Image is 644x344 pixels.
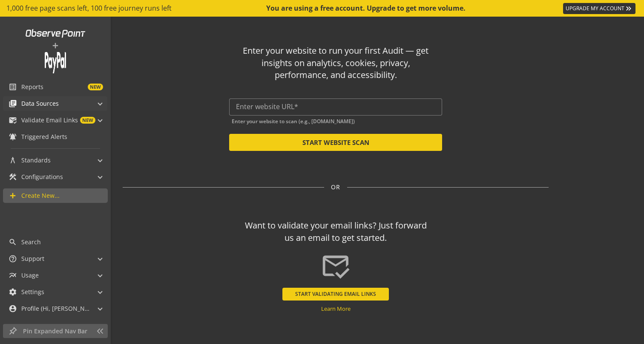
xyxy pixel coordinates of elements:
span: 1,000 free page scans left, 100 free journey runs left [6,3,172,13]
span: Reports [21,83,43,91]
mat-icon: keyboard_double_arrow_right [624,4,633,13]
span: Triggered Alerts [21,133,67,141]
div: Want to validate your email links? Just forward us an email to get started. [241,220,431,244]
mat-icon: notifications_active [9,133,17,141]
mat-icon: library_books [9,99,17,108]
mat-icon: mark_email_read [321,251,351,281]
mat-icon: account_circle [9,304,17,313]
a: Create New... [3,188,108,203]
a: UPGRADE MY ACCOUNT [563,3,635,14]
span: Create New... [21,191,60,200]
mat-expansion-panel-header: Configurations [3,170,107,184]
span: Data Sources [21,99,59,108]
mat-icon: multiline_chart [9,271,17,280]
mat-icon: architecture [9,156,17,165]
span: Profile (Hi, [PERSON_NAME]!) [21,304,89,313]
span: Usage [21,271,39,280]
mat-hint: Enter your website to scan (e.g., [DOMAIN_NAME]) [232,116,355,124]
span: OR [331,183,340,191]
a: ReportsNEW [3,80,107,94]
span: Validate Email Links [21,116,78,124]
span: NEW [80,117,95,124]
mat-icon: list_alt [9,83,17,91]
a: Learn More [321,305,351,312]
mat-icon: search [9,238,17,246]
mat-icon: construction [9,173,17,181]
mat-icon: add [51,41,60,50]
mat-expansion-panel-header: Profile (Hi, [PERSON_NAME]!) [3,301,107,316]
mat-icon: add [9,191,17,200]
a: Search [3,235,107,249]
mat-expansion-panel-header: Data Sources [3,96,107,111]
div: Enter your website to run your first Audit — get insights on analytics, cookies, privacy, perform... [241,45,431,81]
mat-icon: mark_email_read [9,116,17,124]
mat-icon: help_outline [9,254,17,263]
span: NEW [88,84,103,90]
img: Customer Logo [45,52,66,73]
mat-expansion-panel-header: Usage [3,268,107,283]
input: Enter website URL* [236,103,435,111]
span: Search [21,238,41,246]
button: START WEBSITE SCAN [229,134,442,151]
mat-expansion-panel-header: Standards [3,153,107,168]
mat-expansion-panel-header: Validate Email LinksNEW [3,113,107,127]
div: You are using a free account. Upgrade to get more volume. [266,3,466,13]
span: Pin Expanded Nav Bar [23,327,92,335]
span: Settings [21,288,44,296]
span: Standards [21,156,51,165]
span: Support [21,254,44,263]
a: Triggered Alerts [3,130,107,144]
mat-expansion-panel-header: Settings [3,285,107,299]
mat-expansion-panel-header: Support [3,251,107,266]
button: START VALIDATING EMAIL LINKS [282,288,389,301]
mat-icon: settings [9,288,17,296]
span: Configurations [21,173,63,181]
